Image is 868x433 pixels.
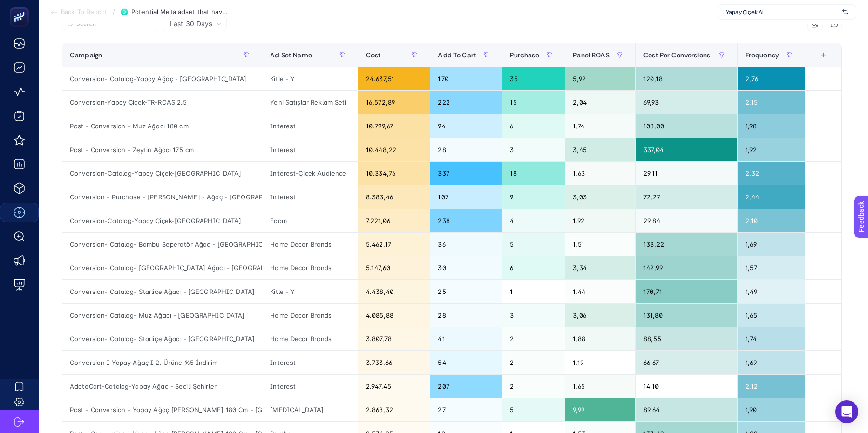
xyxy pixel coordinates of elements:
div: 3 [502,304,565,327]
div: 133,22 [636,233,737,256]
div: 1,65 [738,304,805,327]
div: Home Decor Brands [262,327,358,350]
div: 3,03 [565,185,635,209]
div: 29,84 [636,209,737,232]
div: 69,93 [636,91,737,114]
div: 108,00 [636,114,737,138]
div: 207 [430,375,502,398]
div: Kitle - Y [262,67,358,90]
div: Conversion-Yapay Çiçek-TR-ROAS 2.5 [62,91,262,114]
div: 1,69 [738,351,805,374]
span: Yapay Çiçek Al [726,8,839,16]
div: 18 [502,162,565,185]
div: Conversion- Catalog- Starliçe Ağacı - [GEOGRAPHIC_DATA] [62,327,262,350]
div: Conversion - Purchase - [PERSON_NAME] - Ağaç - [GEOGRAPHIC_DATA] [62,185,262,209]
div: 29,11 [636,162,737,185]
div: 94 [430,114,502,138]
div: Open Intercom Messenger [835,400,858,423]
div: 2,10 [738,209,805,232]
div: 142,99 [636,256,737,279]
div: 2.947,45 [358,375,430,398]
div: 2 [502,351,565,374]
div: 1,74 [738,327,805,350]
div: 28 [430,304,502,327]
div: Post - Conversion - Yapay Ağaç [PERSON_NAME] 180 Cm - [GEOGRAPHIC_DATA] [62,398,262,421]
div: Conversion I Yapay Ağaç I 2. Ürüne %5 İndirim [62,351,262,374]
div: 3,45 [565,138,635,161]
div: [MEDICAL_DATA] [262,398,358,421]
div: 4.438,40 [358,280,430,303]
div: 15 [502,91,565,114]
div: 5,92 [565,67,635,90]
div: Conversion- Catalog- Muz Ağacı - [GEOGRAPHIC_DATA] [62,304,262,327]
span: Ad Set Name [270,51,312,59]
div: 1,92 [738,138,805,161]
div: 3,06 [565,304,635,327]
div: Post - Conversion - Zeytin Ağacı 175 cm [62,138,262,161]
div: 16.572,89 [358,91,430,114]
div: Home Decor Brands [262,233,358,256]
div: 3.733,66 [358,351,430,374]
span: Add To Cart [438,51,476,59]
span: Last 30 Days [170,19,212,28]
div: 5.462,17 [358,233,430,256]
div: 1 [502,280,565,303]
div: 3,34 [565,256,635,279]
div: 2 [502,375,565,398]
span: / [113,8,115,15]
div: 10.799,67 [358,114,430,138]
div: 9 [502,185,565,209]
div: 2,76 [738,67,805,90]
img: svg%3e [842,7,848,17]
div: 24.637,51 [358,67,430,90]
div: Post - Conversion - Muz Ağacı 180 cm [62,114,262,138]
div: Home Decor Brands [262,256,358,279]
div: 337 [430,162,502,185]
div: 8 items selected [813,51,821,72]
div: 89,64 [636,398,737,421]
div: 170,71 [636,280,737,303]
div: Interest [262,114,358,138]
div: Conversion- Catalog- Bambu Seperatör Ağaç - [GEOGRAPHIC_DATA] [62,233,262,256]
div: 27 [430,398,502,421]
div: 5 [502,233,565,256]
span: Purchase [510,51,539,59]
div: Conversion- Catalog- [GEOGRAPHIC_DATA] Ağacı - [GEOGRAPHIC_DATA] [62,256,262,279]
div: 2,15 [738,91,805,114]
div: 107 [430,185,502,209]
span: Panel ROAS [573,51,609,59]
div: 54 [430,351,502,374]
div: 1,19 [565,351,635,374]
span: Campaign [70,51,102,59]
div: 10.448,22 [358,138,430,161]
div: 3.807,78 [358,327,430,350]
span: Potential Meta adset that have more conversion while spending less [131,8,228,16]
span: Cost [366,51,381,59]
div: 4.085,88 [358,304,430,327]
div: 120,18 [636,67,737,90]
div: Yeni Satışlar Reklam Seti [262,91,358,114]
div: Conversion-Catalog-Yapay Çiçek-[GEOGRAPHIC_DATA] [62,162,262,185]
div: 30 [430,256,502,279]
div: 3 [502,138,565,161]
div: 1,44 [565,280,635,303]
div: 2,04 [565,91,635,114]
div: Ecom [262,209,358,232]
div: Interest [262,375,358,398]
div: Conversion-Catalog-Yapay Çiçek-[GEOGRAPHIC_DATA] [62,209,262,232]
div: + [814,51,832,59]
div: 1,49 [738,280,805,303]
div: 238 [430,209,502,232]
span: Feedback [6,3,37,11]
div: 2,12 [738,375,805,398]
div: 6 [502,114,565,138]
span: Back To Report [61,8,107,16]
div: 9,99 [565,398,635,421]
div: 36 [430,233,502,256]
div: 35 [502,67,565,90]
div: 131,80 [636,304,737,327]
div: 88,55 [636,327,737,350]
div: 6 [502,256,565,279]
div: 1,65 [565,375,635,398]
div: Home Decor Brands [262,304,358,327]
